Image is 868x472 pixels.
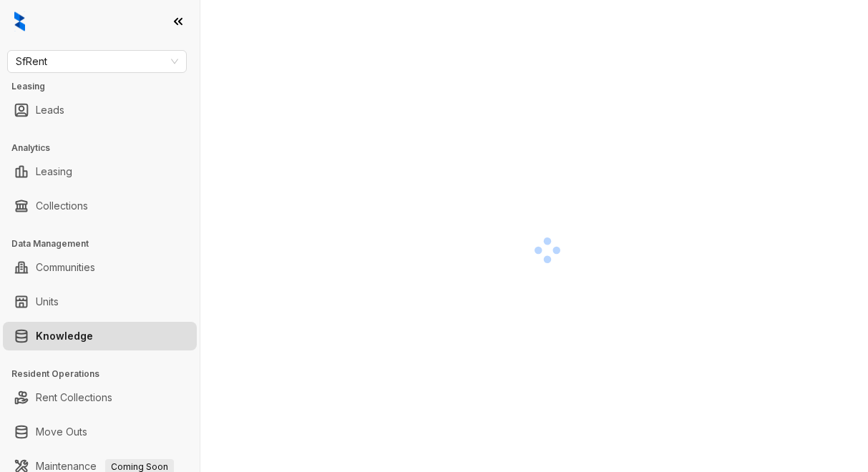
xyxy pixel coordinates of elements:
[3,192,197,220] li: Collections
[36,253,95,282] a: Communities
[36,322,93,350] a: Knowledge
[3,287,197,316] li: Units
[11,237,200,250] h3: Data Management
[3,322,197,350] li: Knowledge
[36,96,64,124] a: Leads
[36,157,72,186] a: Leasing
[11,142,200,154] h3: Analytics
[16,51,178,72] span: SfRent
[11,80,200,93] h3: Leasing
[3,157,197,186] li: Leasing
[3,418,197,446] li: Move Outs
[36,418,87,446] a: Move Outs
[36,383,112,412] a: Rent Collections
[11,368,200,380] h3: Resident Operations
[3,253,197,282] li: Communities
[3,383,197,412] li: Rent Collections
[3,96,197,124] li: Leads
[36,287,59,316] a: Units
[14,11,25,31] img: logo
[36,192,88,220] a: Collections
